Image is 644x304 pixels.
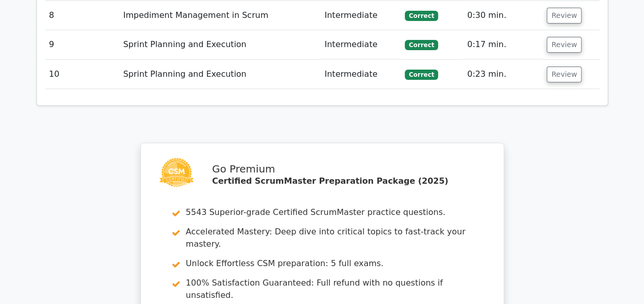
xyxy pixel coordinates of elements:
span: Correct [405,11,438,21]
td: Intermediate [320,60,401,89]
button: Review [547,67,581,82]
td: 0:17 min. [463,30,543,59]
td: Intermediate [320,1,401,30]
button: Review [547,8,581,24]
td: Sprint Planning and Execution [119,30,320,59]
td: Intermediate [320,30,401,59]
td: 0:30 min. [463,1,543,30]
td: 10 [45,60,119,89]
span: Correct [405,70,438,80]
td: Sprint Planning and Execution [119,60,320,89]
span: Correct [405,40,438,50]
td: 0:23 min. [463,60,543,89]
button: Review [547,37,581,53]
td: 8 [45,1,119,30]
td: 9 [45,30,119,59]
td: Impediment Management in Scrum [119,1,320,30]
